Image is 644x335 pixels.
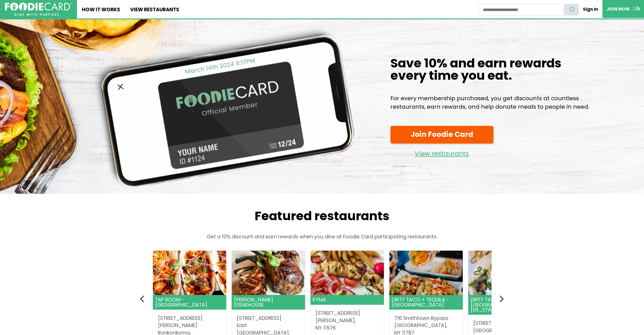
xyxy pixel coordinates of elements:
[479,4,564,15] input: restaurant search
[468,251,542,295] img: Dirty Taco + Tequila - Port Washington
[389,295,463,310] header: Dirty Taco + Tequila - [GEOGRAPHIC_DATA]
[232,295,305,310] header: [PERSON_NAME] Steakhouse
[579,4,602,15] a: Sign In
[153,251,226,295] img: Tap Room - Ronkonkoma
[311,251,384,295] img: Kyma
[564,4,579,15] button: search
[5,3,72,16] img: FoodieCard; Eat, Drink, Save, Donate
[232,251,305,295] img: Rothmann's Steakhouse
[142,209,502,224] h2: Featured restaurants
[390,146,494,159] a: View restaurants
[390,126,494,144] a: Join Foodie Card
[153,295,226,310] header: Tap Room - [GEOGRAPHIC_DATA]
[142,233,502,241] p: Get a 10% discount and earn rewards when you dine at Foodie Card participating restaurants.
[390,57,592,82] h1: Save 10% and earn rewards every time you eat.
[390,94,592,111] p: For every membership purchased, you get discounts at countless restaurants, earn rewards, and hel...
[315,310,379,332] address: [STREET_ADDRESS] [PERSON_NAME], NY 11576
[468,295,542,315] header: Dirty Taco + Tequila - [GEOGRAPHIC_DATA][US_STATE]
[311,295,384,305] header: Kyma
[137,293,149,304] button: Previous
[389,251,463,295] img: Dirty Taco + Tequila - Smithtown
[496,293,507,304] button: Next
